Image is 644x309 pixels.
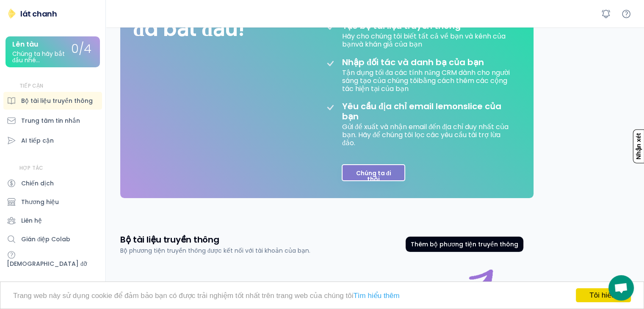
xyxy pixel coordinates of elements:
[13,292,353,300] font: Trang web này sử dụng cookie để đảm bảo bạn có được trải nghiệm tốt nhất trên trang web của chúng...
[589,291,617,299] font: Tôi hiểu!
[12,39,38,49] font: Lên tàu
[353,292,399,300] a: Tìm hiểu thêm
[120,246,310,255] font: Bộ phương tiện truyền thông được kết nối với tài khoản của bạn.
[21,97,93,105] font: Bộ tài liệu truyền thông
[411,240,518,248] font: Thêm bộ phương tiện truyền thông
[21,198,59,206] font: Thương hiệu
[120,234,219,246] font: Bộ tài liệu truyền thông
[21,235,70,243] font: Gián điệp Colab
[342,76,509,94] font: bằng cách thêm các cộng tác hiện tại của bạn
[608,275,634,301] a: Mở cuộc trò chuyện
[342,122,510,148] font: Gửi đề xuất và nhận email đến địa chỉ duy nhất của bạn. Hãy để chúng tôi lọc các yêu cầu tài trợ ...
[342,68,511,86] font: Tận dụng tối đa các tính năng CRM dành cho người sáng tạo của chúng tôi
[12,50,66,64] font: Chúng ta hãy bắt đầu nhé...
[356,169,391,183] font: Chúng ta đi thôi
[342,56,484,68] font: Nhập đối tác và danh bạ của bạn
[19,82,44,89] font: TIẾP CẬN
[635,133,642,159] font: Nhận xét
[406,237,523,252] button: Thêm bộ phương tiện truyền thông
[7,259,87,268] font: [DEMOGRAPHIC_DATA] đỡ
[21,216,42,225] font: Liên hệ
[342,100,503,122] font: Yêu cầu địa chỉ email lemonslice của bạn
[21,136,54,145] font: AI tiếp cận
[21,116,80,125] font: Trung tâm tin nhắn
[342,31,507,49] font: Hãy cho chúng tôi biết tất cả về bạn và kênh của bạn
[21,179,54,188] font: Chiến dịch
[71,41,91,57] font: 0/4
[576,288,631,302] a: Tôi hiểu!
[7,8,17,19] img: lát chanh
[342,164,405,181] button: Chúng ta đi thôi
[19,164,43,171] font: HỢP TÁC
[20,8,57,19] font: lát chanh
[355,39,422,49] font: và khán giả của bạn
